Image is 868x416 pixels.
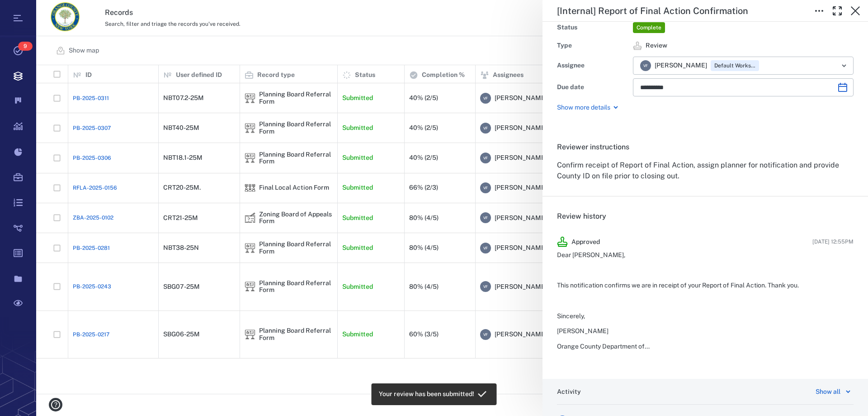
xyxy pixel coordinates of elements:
[846,2,864,20] button: Close
[712,62,757,70] span: Default Workspace
[557,281,854,290] p: This notification confirms we are in receipt of your Report of Final Action. Thank you.
[838,59,850,72] button: Open
[557,142,854,153] h6: Reviewer instructions
[646,41,667,50] span: Review
[557,103,610,112] p: Show more details
[557,211,854,222] h6: Review history
[557,342,854,351] p: Orange County Department of...
[828,2,846,20] button: Toggle Fullscreen
[640,60,651,71] div: V F
[7,7,288,15] body: Rich Text Area. Press ALT-0 for help.
[557,327,854,336] p: [PERSON_NAME]
[550,229,861,364] div: Approved[DATE] 12:55PMDear [PERSON_NAME], This notification confirms we are in receipt of your Re...
[557,160,854,182] p: Confirm receipt of Report of Final Action, assign planner for notification and provide County ID ...
[379,386,474,402] div: Your review has been submitted!
[557,81,629,94] div: Due date
[571,238,600,247] p: Approved
[20,6,39,14] span: Help
[557,59,629,72] div: Assignee
[816,386,840,397] div: Show all
[557,312,854,321] p: Sincerely,
[812,238,854,246] span: [DATE] 12:55PM
[557,21,629,34] div: Status
[557,387,581,397] h6: Activity
[18,42,33,51] span: 9
[635,24,663,32] span: Complete
[655,61,707,70] span: [PERSON_NAME]
[810,2,828,20] button: Toggle to Edit Boxes
[834,78,852,96] button: Choose date, selected date is Aug 20, 2025
[557,39,629,52] div: Type
[557,5,748,17] h5: [Internal] Report of Final Action Confirmation
[557,251,854,260] p: Dear [PERSON_NAME],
